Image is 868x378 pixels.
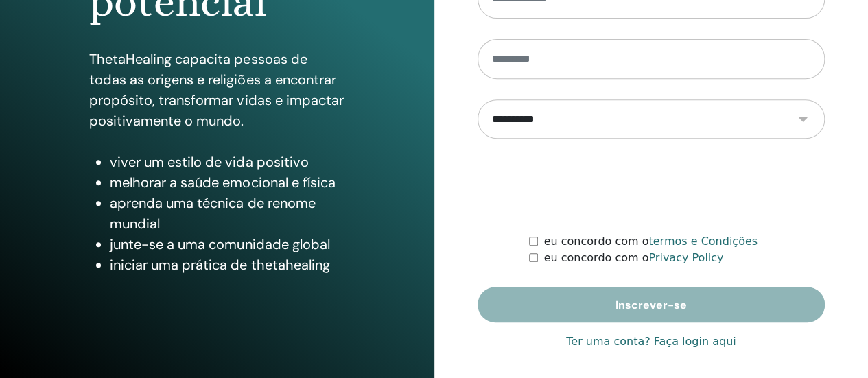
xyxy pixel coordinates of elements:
[110,234,344,255] li: junte-se a uma comunidade global
[110,255,344,275] li: iniciar uma prática de thetahealing
[648,235,758,248] a: termos e Condições
[566,333,736,350] a: Ter uma conta? Faça login aqui
[110,193,344,234] li: aprenda uma técnica de renome mundial
[543,233,757,250] label: eu concordo com o
[110,172,344,193] li: melhorar a saúde emocional e física
[89,49,344,131] p: ThetaHealing capacita pessoas de todas as origens e religiões a encontrar propósito, transformar ...
[547,159,755,213] iframe: reCAPTCHA
[110,152,344,172] li: viver um estilo de vida positivo
[543,250,723,266] label: eu concordo com o
[648,251,723,264] a: Privacy Policy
